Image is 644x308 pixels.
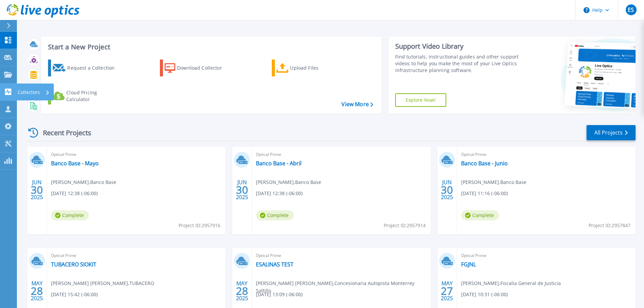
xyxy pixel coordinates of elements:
a: Explore Now! [395,93,447,107]
div: Cloud Pricing Calculator [66,89,120,103]
a: Banco Base - Abril [256,160,302,167]
span: Complete [256,210,294,220]
span: Optical Prime [51,252,221,259]
span: Optical Prime [256,151,426,158]
span: 27 [441,288,453,294]
span: Complete [51,210,89,220]
div: Request a Collection [67,61,121,75]
h3: Start a New Project [48,43,373,51]
div: MAY 2025 [236,279,248,303]
span: Optical Prime [461,151,631,158]
div: Find tutorials, instructional guides and other support videos to help you make the most of your L... [395,53,521,74]
a: Cloud Pricing Calculator [48,88,123,104]
span: ES [628,7,634,13]
span: [PERSON_NAME] , Banco Base [256,179,321,186]
a: All Projects [587,125,636,140]
span: Complete [461,210,499,220]
a: Upload Files [272,60,347,76]
span: [DATE] 15:42 (-06:00) [51,291,98,298]
span: [DATE] 12:38 (-06:00) [256,190,303,197]
div: MAY 2025 [440,279,453,303]
span: Optical Prime [256,252,426,259]
p: Collectors [18,84,40,101]
span: [PERSON_NAME] , Fiscalia General de Justicia [461,280,561,287]
span: [PERSON_NAME] , Banco Base [461,179,526,186]
div: JUN 2025 [440,177,453,202]
div: Download Collector [177,61,231,75]
span: [PERSON_NAME] [PERSON_NAME] , TUBACERO [51,280,154,287]
div: JUN 2025 [236,177,248,202]
span: 28 [236,288,248,294]
span: 30 [441,187,453,193]
a: FGJNL [461,261,476,268]
span: Project ID: 2957916 [178,222,220,229]
span: Optical Prime [461,252,631,259]
span: [DATE] 13:09 (-06:00) [256,291,303,298]
span: [PERSON_NAME] [PERSON_NAME] , Concesionaria Autopista Monterrey Saltillo [256,280,430,294]
div: Upload Files [290,61,344,75]
a: TUBACERO SIOKIT [51,261,96,268]
a: Banco Base - Junio [461,160,508,167]
div: JUN 2025 [30,177,43,202]
span: 30 [236,187,248,193]
span: Project ID: 2957847 [589,222,630,229]
span: [PERSON_NAME] , Banco Base [51,179,116,186]
a: View More [341,101,373,108]
a: Request a Collection [48,60,123,76]
span: [DATE] 11:16 (-06:00) [461,190,508,197]
span: Optical Prime [51,151,221,158]
div: Recent Projects [26,124,100,141]
a: ESALINAS TEST [256,261,293,268]
div: Support Video Library [395,42,521,51]
a: Download Collector [160,60,235,76]
a: Banco Base - Mayo [51,160,99,167]
div: MAY 2025 [30,279,43,303]
span: 30 [31,187,43,193]
span: [DATE] 10:31 (-06:00) [461,291,508,298]
span: [DATE] 12:38 (-06:00) [51,190,98,197]
span: Project ID: 2957914 [384,222,426,229]
span: 28 [31,288,43,294]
